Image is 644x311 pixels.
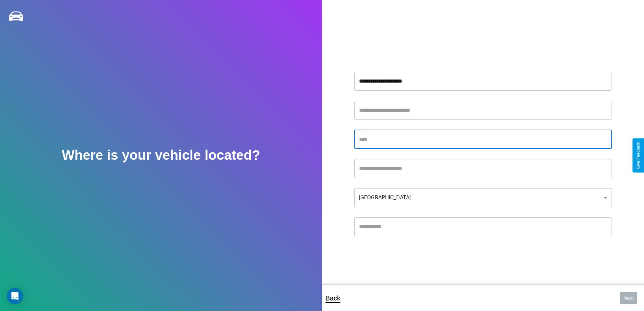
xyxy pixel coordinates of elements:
[620,292,637,304] button: Next
[326,292,340,304] p: Back
[7,288,23,304] div: Open Intercom Messenger
[62,148,260,163] h2: Where is your vehicle located?
[636,142,641,169] div: Give Feedback
[354,188,612,207] div: [GEOGRAPHIC_DATA]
